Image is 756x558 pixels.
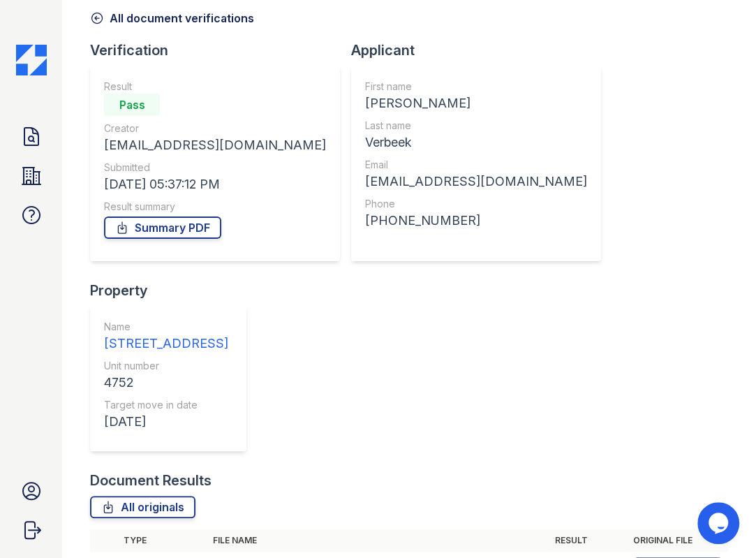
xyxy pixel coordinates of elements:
[104,200,326,214] div: Result summary
[104,412,228,432] div: [DATE]
[104,94,160,116] div: Pass
[365,211,587,230] div: [PHONE_NUMBER]
[104,135,326,155] div: [EMAIL_ADDRESS][DOMAIN_NAME]
[90,281,258,300] div: Property
[549,529,628,552] th: Result
[104,398,228,412] div: Target move in date
[90,41,351,60] div: Verification
[365,133,587,152] div: Verbeek
[104,320,228,334] div: Name
[104,216,221,239] a: Summary PDF
[104,122,326,135] div: Creator
[118,529,207,552] th: Type
[365,172,587,191] div: [EMAIL_ADDRESS][DOMAIN_NAME]
[365,197,587,211] div: Phone
[351,41,612,60] div: Applicant
[90,496,195,518] a: All originals
[104,161,326,175] div: Submitted
[104,80,326,94] div: Result
[628,529,728,552] th: Original file
[365,119,587,133] div: Last name
[104,175,326,194] div: [DATE] 05:37:12 PM
[90,471,212,490] div: Document Results
[104,334,228,353] div: [STREET_ADDRESS]
[104,359,228,373] div: Unit number
[16,45,47,75] img: CE_Icon_Blue-c292c112584629df590d857e76928e9f676e5b41ef8f769ba2f05ee15b207248.png
[104,373,228,392] div: 4752
[207,529,549,552] th: File name
[365,80,587,94] div: First name
[365,94,587,113] div: [PERSON_NAME]
[365,158,587,172] div: Email
[90,10,254,27] a: All document verifications
[104,320,228,353] a: Name [STREET_ADDRESS]
[697,502,742,544] iframe: chat widget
